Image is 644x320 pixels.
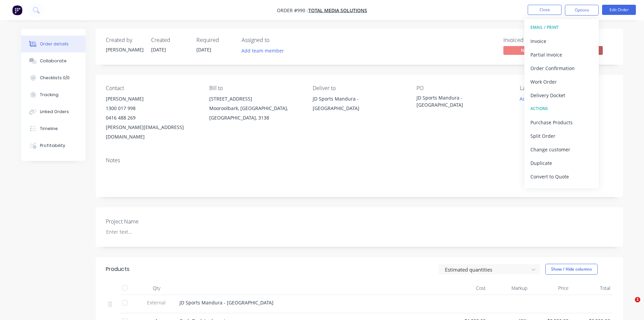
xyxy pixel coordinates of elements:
[106,113,198,123] div: 0416 488 269
[530,145,593,154] div: Change customer
[488,281,530,295] div: Markup
[40,75,70,81] div: Checklists 0/0
[106,94,198,142] div: [PERSON_NAME]1300 017 9980416 488 269[PERSON_NAME][EMAIL_ADDRESS][DOMAIN_NAME]
[528,5,562,15] button: Close
[21,137,86,154] button: Profitability
[530,77,593,87] div: Work Order
[416,85,509,91] div: PO
[139,299,174,306] span: External
[40,92,58,98] div: Tracking
[635,297,640,302] span: 1
[530,104,593,113] div: ACTIONS
[530,63,593,73] div: Order Confirmation
[530,172,593,182] div: Convert to Quote
[40,109,69,115] div: Linked Orders
[21,120,86,137] button: Timeline
[106,104,198,113] div: 1300 017 998
[21,103,86,120] button: Linked Orders
[530,90,593,100] div: Delivery Docket
[530,50,593,60] div: Partial Invoice
[313,85,405,91] div: Deliver to
[530,158,593,168] div: Duplicate
[106,94,198,104] div: [PERSON_NAME]
[530,281,572,295] div: Price
[151,37,188,43] div: Created
[545,264,598,275] button: Show / Hide columns
[106,37,143,43] div: Created by
[313,94,405,113] div: JD Sports Mandura - [GEOGRAPHIC_DATA]
[308,7,367,14] a: Total Media Solutions
[40,41,69,47] div: Order details
[40,126,58,132] div: Timeline
[106,85,198,91] div: Contact
[530,36,593,46] div: Invoice
[21,69,86,86] button: Checklists 0/0
[209,94,302,123] div: [STREET_ADDRESS]Mooroolbark, [GEOGRAPHIC_DATA], [GEOGRAPHIC_DATA], 3138
[196,46,211,53] span: [DATE]
[530,23,593,32] div: EMAIL / PRINT
[277,7,308,14] span: Order #990 -
[21,36,86,52] button: Order details
[151,46,166,53] span: [DATE]
[40,58,67,64] div: Collaborate
[106,123,198,142] div: [PERSON_NAME][EMAIL_ADDRESS][DOMAIN_NAME]
[530,131,593,141] div: Split Order
[136,281,177,295] div: Qty
[503,46,544,55] span: No
[12,5,22,15] img: Factory
[565,5,599,16] button: Options
[503,37,554,43] div: Invoiced
[516,94,547,103] button: Add labels
[21,52,86,69] button: Collaborate
[621,297,637,313] iframe: Intercom live chat
[242,37,309,43] div: Assigned to
[209,94,302,104] div: [STREET_ADDRESS]
[416,94,501,108] div: JD Sports Mandura - [GEOGRAPHIC_DATA]
[530,185,593,195] div: Archive
[242,46,288,55] button: Add team member
[106,265,129,273] div: Products
[196,37,234,43] div: Required
[602,5,636,15] button: Edit Order
[313,94,405,116] div: JD Sports Mandura - [GEOGRAPHIC_DATA]
[40,143,65,149] div: Profitability
[21,86,86,103] button: Tracking
[238,46,287,55] button: Add team member
[106,217,190,226] label: Project Name
[447,281,489,295] div: Cost
[180,299,273,306] span: JD Sports Mandura - [GEOGRAPHIC_DATA]
[209,85,302,91] div: Bill to
[520,85,613,91] div: Labels
[209,104,302,123] div: Mooroolbark, [GEOGRAPHIC_DATA], [GEOGRAPHIC_DATA], 3138
[106,157,613,164] div: Notes
[571,281,613,295] div: Total
[106,46,143,53] div: [PERSON_NAME]
[530,118,593,127] div: Purchase Products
